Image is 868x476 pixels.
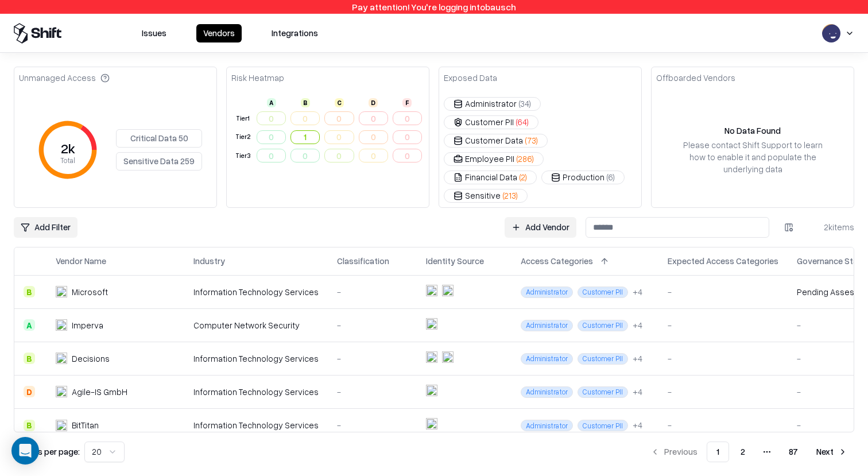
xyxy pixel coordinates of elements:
[426,418,437,429] img: entra.microsoft.com
[668,319,778,331] div: -
[301,98,310,107] div: B
[60,156,75,165] tspan: Total
[444,97,541,111] button: Administrator(34)
[234,132,252,142] div: Tier 2
[521,420,573,431] span: Administrator
[426,351,437,363] img: entra.microsoft.com
[14,446,80,458] p: Results per page:
[633,353,642,365] div: + 4
[503,189,518,202] span: ( 213 )
[267,98,276,107] div: A
[426,385,437,396] img: entra.microsoft.com
[369,98,378,107] div: D
[808,221,854,233] div: 2k items
[196,24,242,42] button: Vendors
[780,442,807,462] button: 87
[668,419,778,431] div: -
[633,419,642,431] div: + 4
[193,255,225,267] div: Industry
[337,286,408,298] div: -
[578,420,628,431] span: Customer PII
[521,353,573,365] span: Administrator
[231,72,284,84] div: Risk Heatmap
[633,319,642,331] div: + 4
[72,286,108,298] div: Microsoft
[193,353,319,365] div: Information Technology Services
[56,255,106,267] div: Vendor Name
[337,386,408,398] div: -
[337,419,408,431] div: -
[19,72,110,84] div: Unmanaged Access
[633,286,642,298] button: +4
[442,285,454,296] img: microsoft365.com
[72,386,127,398] div: Agile-IS GmbH
[521,386,573,398] span: Administrator
[668,255,778,267] div: Expected Access Categories
[24,286,35,297] div: B
[633,353,642,365] button: +4
[520,171,527,183] span: ( 2 )
[56,353,67,364] img: Decisions
[668,386,778,398] div: -
[56,386,67,397] img: Agile-IS GmbH
[24,319,35,331] div: A
[335,98,344,107] div: C
[72,419,99,431] div: BitTitan
[521,287,573,298] span: Administrator
[24,386,35,397] div: D
[444,171,537,184] button: Financial Data(2)
[234,114,252,123] div: Tier 1
[668,286,778,298] div: -
[193,286,319,298] div: Information Technology Services
[234,151,252,161] div: Tier 3
[707,442,729,462] button: 1
[444,152,544,166] button: Employee PII(286)
[731,442,754,462] button: 2
[426,255,484,267] div: Identity Source
[578,353,628,365] span: Customer PII
[337,353,408,365] div: -
[444,134,548,148] button: Customer Data(73)
[517,153,534,165] span: ( 286 )
[541,171,625,184] button: Production(6)
[56,286,67,297] img: Microsoft
[116,129,202,148] button: Critical Data 50
[56,420,67,431] img: BitTitan
[633,319,642,331] button: +4
[116,152,202,171] button: Sensitive Data 259
[56,319,67,331] img: Imperva
[193,419,319,431] div: Information Technology Services
[679,139,826,175] div: Please contact Shift Support to learn how to enable it and populate the underlying data
[337,255,389,267] div: Classification
[426,318,437,330] img: entra.microsoft.com
[724,125,781,137] div: No Data Found
[265,24,325,42] button: Integrations
[444,115,538,129] button: Customer PII(64)
[11,437,39,465] div: Open Intercom Messenger
[61,140,75,156] tspan: 2k
[442,351,454,363] img: microsoft365.com
[607,171,615,183] span: ( 6 )
[578,386,628,398] span: Customer PII
[444,189,528,203] button: Sensitive(213)
[519,98,531,110] span: ( 34 )
[656,72,735,84] div: Offboarded Vendors
[633,419,642,431] button: +4
[193,319,319,331] div: Computer Network Security
[14,217,77,238] button: Add Filter
[633,286,642,298] div: + 4
[72,319,103,331] div: Imperva
[193,386,319,398] div: Information Technology Services
[516,116,529,128] span: ( 64 )
[644,442,854,462] nav: pagination
[444,72,497,84] div: Exposed Data
[24,353,35,364] div: B
[426,285,437,296] img: entra.microsoft.com
[521,320,573,331] span: Administrator
[505,217,576,238] a: Add Vendor
[135,24,173,42] button: Issues
[525,134,538,146] span: ( 73 )
[402,98,412,107] div: F
[578,320,628,331] span: Customer PII
[290,130,320,144] button: 1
